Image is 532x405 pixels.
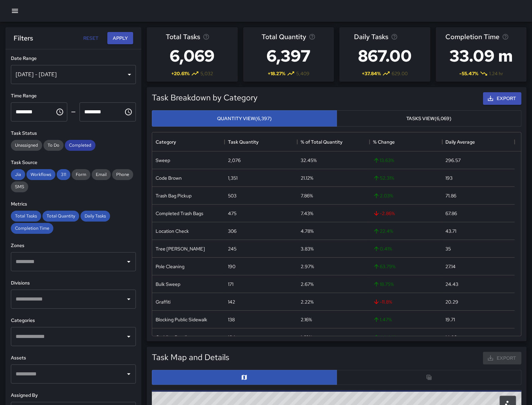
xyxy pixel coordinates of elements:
[156,334,187,341] div: Curbline Detail
[11,223,53,234] div: Completion Time
[228,263,235,270] div: 190
[200,70,213,77] span: 5,032
[11,169,25,180] div: Jia
[262,42,316,69] h3: 6,397
[337,110,522,127] button: Tasks View(6,069)
[228,281,233,288] div: 171
[43,142,64,148] span: To Do
[502,33,509,40] svg: Average time taken to complete tasks in the selected period, compared to the previous period.
[301,263,314,270] div: 2.97%
[11,181,28,192] div: SMS
[442,132,515,151] div: Daily Average
[354,31,388,42] span: Daily Tasks
[112,169,133,180] div: Phone
[57,172,70,177] span: 311
[228,157,241,164] div: 2,076
[11,159,136,166] h6: Task Source
[124,369,134,379] button: Open
[446,281,459,288] div: 24.43
[11,392,136,399] h6: Assigned By
[72,169,90,180] div: Form
[156,316,207,323] div: Blocking Public Sidewalk
[373,334,397,341] span: 44.44 %
[152,132,225,151] div: Category
[156,245,205,252] div: Tree Wells
[373,175,394,181] span: 52.31 %
[166,42,219,69] h3: 6,069
[373,228,393,234] span: 22.4 %
[445,31,499,42] span: Completion Time
[122,105,135,119] button: Choose time, selected time is 11:59 PM
[80,32,102,45] button: Reset
[156,298,171,305] div: Graffiti
[228,132,259,151] div: Task Quantity
[11,92,136,100] h6: Time Range
[228,334,235,341] div: 104
[446,316,455,323] div: 19.71
[370,132,442,151] div: % Change
[26,172,55,177] span: Workflows
[225,132,297,151] div: Task Quantity
[65,142,95,148] span: Completed
[301,192,313,199] div: 7.86%
[124,257,134,266] button: Open
[446,175,453,181] div: 193
[446,263,456,270] div: 27.14
[166,31,200,42] span: Total Tasks
[11,172,25,177] span: Jia
[152,110,337,127] button: Quantity View(6,397)
[156,281,180,288] div: Bulk Sweep
[156,192,192,199] div: Trash Bag Pickup
[373,298,392,305] span: -11.8 %
[228,210,236,217] div: 475
[14,33,33,44] h6: Filters
[301,210,313,217] div: 7.43%
[301,245,314,252] div: 3.83%
[489,70,503,77] span: 1.24 hr
[171,70,190,77] span: + 20.61 %
[301,157,317,164] div: 32.45%
[152,352,229,363] h5: Task Map and Details
[446,132,475,151] div: Daily Average
[156,228,189,234] div: Location Check
[301,281,314,288] div: 2.67%
[92,169,111,180] div: Email
[446,245,451,252] div: 35
[11,354,136,362] h6: Assets
[65,140,95,151] div: Completed
[373,192,393,199] span: 2.03 %
[203,33,210,40] svg: Total number of tasks in the selected period, compared to the previous period.
[446,192,457,199] div: 71.86
[11,140,42,151] div: Unassigned
[124,332,134,341] button: Open
[11,200,136,208] h6: Metrics
[228,316,235,323] div: 138
[72,172,90,177] span: Form
[373,157,394,164] span: 13.63 %
[42,213,79,219] span: Total Quantity
[124,294,134,304] button: Open
[11,184,28,190] span: SMS
[446,298,459,305] div: 20.29
[156,157,170,164] div: Sweep
[53,105,67,119] button: Choose time, selected time is 12:00 AM
[156,132,176,151] div: Category
[301,334,312,341] div: 1.63%
[11,279,136,287] h6: Divisions
[11,317,136,324] h6: Categories
[373,263,395,270] span: 63.79 %
[459,70,478,77] span: -55.47 %
[362,70,381,77] span: + 37.84 %
[26,169,55,180] div: Workflows
[228,192,236,199] div: 503
[446,228,457,234] div: 43.71
[112,172,133,177] span: Phone
[301,298,314,305] div: 2.22%
[268,70,285,77] span: + 18.27 %
[228,245,236,252] div: 245
[301,175,313,181] div: 21.12%
[152,92,258,103] h5: Task Breakdown by Category
[446,157,461,164] div: 296.57
[373,281,394,288] span: 18.75 %
[81,211,110,222] div: Daily Tasks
